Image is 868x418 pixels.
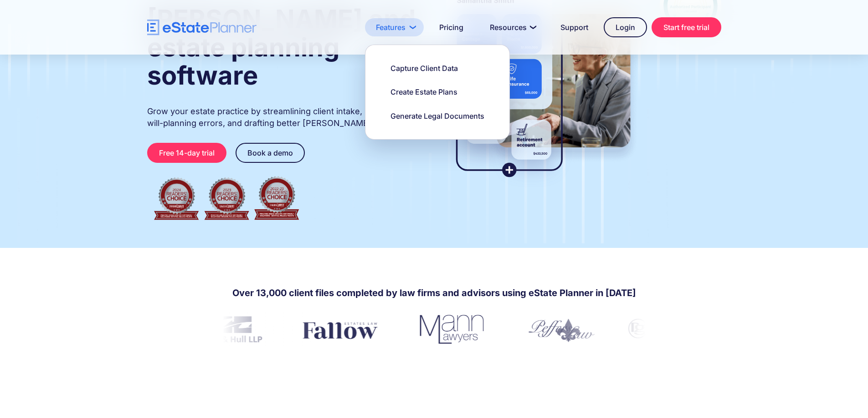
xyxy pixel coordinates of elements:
[479,18,545,36] a: Resources
[390,63,458,73] div: Capture Client Data
[147,106,417,129] p: Grow your estate practice by streamlining client intake, reducing will-planning errors, and draft...
[390,87,457,97] div: Create Estate Plans
[147,20,257,35] a: home
[604,17,647,37] a: Login
[379,106,496,126] a: Generate Legal Documents
[390,111,484,121] div: Generate Legal Documents
[379,82,469,101] a: Create Estate Plans
[365,18,424,36] a: Features
[428,18,474,36] a: Pricing
[147,143,226,163] a: Free 14-day trial
[652,17,721,37] a: Start free trial
[236,143,305,163] a: Book a demo
[379,59,469,78] a: Capture Client Data
[232,287,636,299] h4: Over 13,000 client files completed by law firms and advisors using eState Planner in [DATE]
[550,18,599,36] a: Support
